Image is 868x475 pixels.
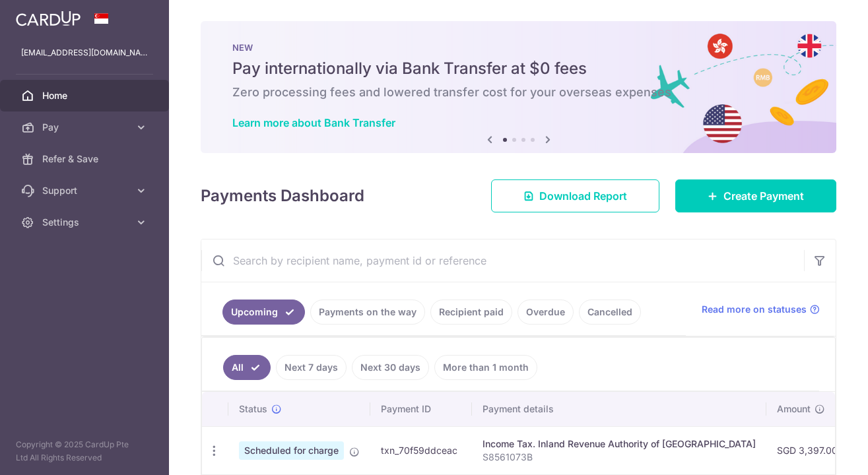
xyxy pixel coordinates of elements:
span: Amount [777,402,811,416]
a: Create Payment [675,179,836,212]
span: Home [42,89,129,102]
a: Upcoming [222,300,305,325]
span: Status [239,402,267,416]
h5: Pay internationally via Bank Transfer at $0 fees [232,58,805,79]
span: Refer & Save [42,152,129,166]
p: [EMAIL_ADDRESS][DOMAIN_NAME] [21,46,148,59]
a: More than 1 month [434,355,537,380]
span: Settings [42,216,129,229]
span: Download Report [539,188,627,204]
td: SGD 3,397.00 [766,426,850,474]
span: Read more on statuses [702,303,807,316]
img: CardUp [16,11,81,26]
a: Overdue [517,300,574,325]
p: S8561073B [483,451,756,464]
div: Income Tax. Inland Revenue Authority of [GEOGRAPHIC_DATA] [483,437,756,451]
span: Support [42,184,129,197]
th: Payment ID [370,392,472,426]
img: Bank transfer banner [201,21,836,153]
a: Learn more about Bank Transfer [232,116,395,129]
p: NEW [232,42,805,53]
span: Create Payment [723,188,804,204]
a: Payments on the way [310,300,425,325]
td: txn_70f59ddceac [370,426,472,474]
span: Pay [42,121,129,134]
iframe: Opens a widget where you can find more information [783,435,855,468]
a: Cancelled [579,300,641,325]
a: Read more on statuses [702,303,820,316]
h6: Zero processing fees and lowered transfer cost for your overseas expenses [232,84,805,100]
input: Search by recipient name, payment id or reference [201,239,804,282]
h4: Payments Dashboard [201,184,364,208]
a: Next 30 days [352,355,429,380]
span: Scheduled for charge [239,441,344,460]
a: Recipient paid [430,300,512,325]
th: Payment details [472,392,766,426]
a: Next 7 days [276,355,347,380]
a: Download Report [491,179,659,212]
a: All [223,355,271,380]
